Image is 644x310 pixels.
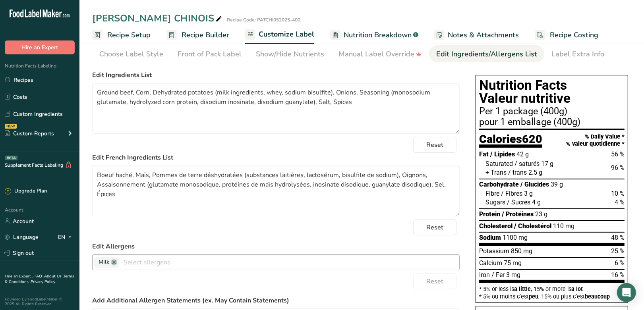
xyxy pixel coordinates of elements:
[245,25,314,44] a: Customize Label
[5,297,75,306] div: Powered By FoodLabelMaker © 2025 All Rights Reserved
[551,181,563,188] span: 39 g
[506,271,520,279] span: 3 mg
[5,273,74,285] a: Terms & Conditions .
[551,49,604,60] div: Label Extra Info
[99,258,109,267] span: Milk
[611,234,625,241] span: 48 %
[31,279,55,285] a: Privacy Policy
[516,150,529,158] span: 42 g
[92,296,460,305] label: Add Additional Allergen Statements (ex. May Contain Statements)
[58,232,75,242] div: EN
[520,181,549,188] span: / Glucides
[330,26,418,44] a: Nutrition Breakdown
[426,140,443,150] span: Reset
[92,11,224,25] div: [PERSON_NAME] CHINOIS
[611,164,625,171] span: 96 %
[44,273,63,279] a: About Us .
[426,223,443,232] span: Reset
[479,150,489,158] span: Fat
[532,198,541,206] span: 4 g
[5,129,54,138] div: Custom Reports
[535,210,547,218] span: 23 g
[514,286,531,292] span: a little
[524,190,533,197] span: 3 g
[541,160,553,168] span: 17 g
[5,40,75,54] button: Hire an Expert
[182,30,229,40] span: Recipe Builder
[485,198,505,206] span: Sugars
[99,49,163,60] div: Choose Label Style
[503,234,528,241] span: 1100 mg
[485,169,507,176] span: + Trans
[479,79,625,105] h1: Nutrition Facts Valeur nutritive
[426,277,443,286] span: Reset
[92,242,460,251] label: Edit Allergens
[166,26,229,44] a: Recipe Builder
[501,190,522,197] span: / Fibres
[615,259,625,267] span: 6 %
[479,271,490,279] span: Iron
[566,133,625,147] div: % Daily Value * % valeur quotidienne *
[5,156,17,160] div: BETA
[514,160,540,168] span: / saturés
[535,26,598,44] a: Recipe Costing
[502,210,534,218] span: / Protéines
[92,70,460,80] label: Edit Ingredients List
[436,49,537,60] div: Edit Ingredients/Allergens List
[585,293,610,300] span: beaucoup
[611,150,625,158] span: 56 %
[479,117,625,127] div: pour 1 emballage (400g)
[344,30,412,40] span: Nutrition Breakdown
[259,29,314,40] span: Customize Label
[514,222,551,230] span: / Cholestérol
[5,124,17,129] div: NEW
[507,198,530,206] span: / Sucres
[511,247,532,255] span: 850 mg
[5,187,47,195] div: Upgrade Plan
[504,259,522,267] span: 75 mg
[479,133,542,148] div: Calories
[529,293,538,300] span: peu
[479,283,625,299] section: * 5% or less is , 15% or more is
[479,181,519,188] span: Carbohydrate
[491,271,505,279] span: / Fer
[434,26,519,44] a: Notes & Attachments
[35,273,44,279] a: FAQ .
[528,169,542,176] span: 2.5 g
[479,210,500,218] span: Protein
[615,198,625,206] span: 4 %
[227,16,300,23] div: Recipe Code: PATCHI052025-400
[338,49,422,60] div: Manual Label Override
[119,256,459,268] input: Select allergens
[485,190,499,197] span: Fibre
[107,30,151,40] span: Recipe Setup
[550,30,598,40] span: Recipe Costing
[5,230,39,244] a: Language
[479,259,502,267] span: Calcium
[508,169,527,176] span: / trans
[611,190,625,197] span: 10 %
[448,30,519,40] span: Notes & Attachments
[522,132,542,146] span: 620
[485,160,513,168] span: Saturated
[479,234,501,241] span: Sodium
[617,283,636,302] div: Open Intercom Messenger
[256,49,324,60] div: Show/Hide Nutrients
[479,247,509,255] span: Potassium
[178,49,242,60] div: Front of Pack Label
[92,26,151,44] a: Recipe Setup
[413,273,456,289] button: Reset
[571,286,583,292] span: a lot
[479,294,625,299] div: * 5% ou moins c’est , 15% ou plus c’est
[611,271,625,279] span: 16 %
[92,153,460,162] label: Edit French Ingredients List
[479,107,625,116] div: Per 1 package (400g)
[5,273,33,279] a: Hire an Expert .
[413,220,456,235] button: Reset
[413,137,456,153] button: Reset
[611,247,625,255] span: 25 %
[490,150,515,158] span: / Lipides
[479,222,512,230] span: Cholesterol
[553,222,574,230] span: 110 mg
